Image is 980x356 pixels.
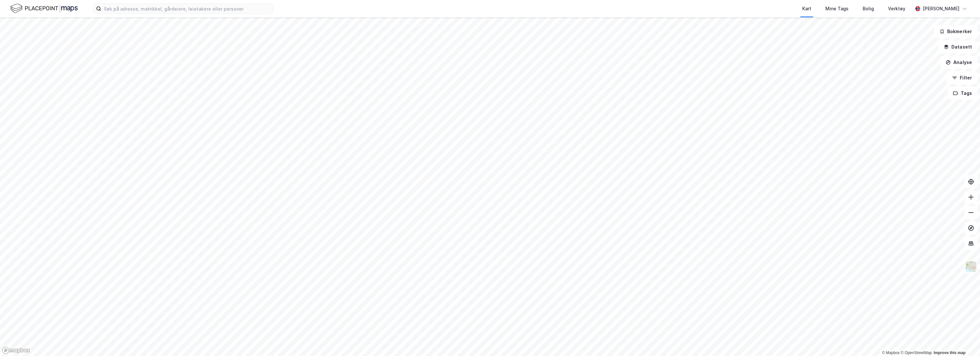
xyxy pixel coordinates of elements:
div: Verktøy [888,5,905,13]
input: Søk på adresse, matrikkel, gårdeiere, leietakere eller personer [101,4,273,14]
div: Kart [802,5,811,13]
div: Mine Tags [825,5,849,13]
div: [PERSON_NAME] [923,5,959,13]
img: logo.f888ab2527a4732fd821a326f86c7f29.svg [10,3,78,14]
div: Kontrollprogram for chat [948,325,980,356]
iframe: Chat Widget [948,325,980,356]
div: Bolig [863,5,874,13]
